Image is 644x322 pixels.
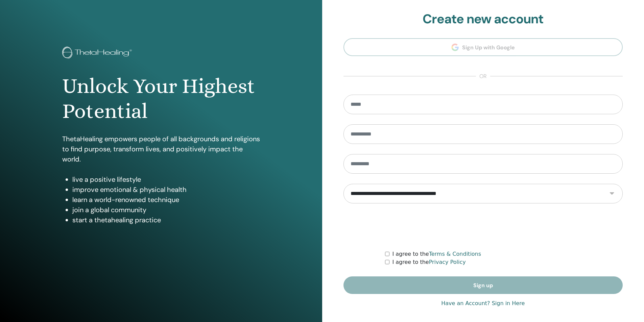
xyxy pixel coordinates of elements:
h1: Unlock Your Highest Potential [62,74,260,124]
label: I agree to the [392,250,481,258]
li: live a positive lifestyle [72,174,260,184]
a: Have an Account? Sign in Here [441,299,525,307]
a: Terms & Conditions [429,251,481,257]
li: learn a world-renowned technique [72,195,260,205]
li: join a global community [72,205,260,215]
a: Privacy Policy [429,259,466,265]
p: ThetaHealing empowers people of all backgrounds and religions to find purpose, transform lives, a... [62,134,260,164]
li: start a thetahealing practice [72,215,260,225]
li: improve emotional & physical health [72,184,260,195]
span: or [476,72,490,80]
label: I agree to the [392,258,466,266]
h2: Create new account [343,11,623,27]
iframe: reCAPTCHA [432,214,534,240]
